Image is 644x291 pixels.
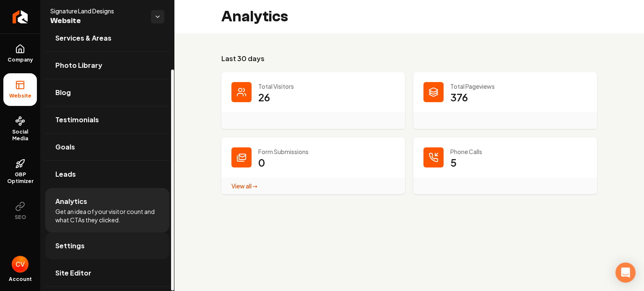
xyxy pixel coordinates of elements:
img: Rebolt Logo [13,10,28,23]
p: Total Visitors [258,82,395,90]
span: Company [4,57,36,63]
p: 0 [258,156,265,169]
span: Get an idea of your visitor count and what CTAs they clicked. [55,207,159,224]
p: Total Pageviews [450,82,587,90]
p: Phone Calls [450,147,587,156]
button: Open user button [12,256,29,273]
span: Social Media [3,129,37,142]
a: GBP Optimizer [3,152,37,191]
p: Form Submissions [258,147,395,156]
span: Blog [55,88,71,98]
a: Goals [45,134,169,160]
p: 5 [450,156,457,169]
div: Open Intercom Messenger [615,263,636,283]
span: Settings [55,241,85,251]
button: SEO [3,195,37,227]
span: Services & Areas [55,33,112,43]
h3: Last 30 days [221,54,597,64]
span: Account [9,276,32,283]
p: 26 [258,90,270,104]
a: Settings [45,232,169,259]
a: Leads [45,161,169,188]
span: Testimonials [55,115,99,125]
span: Website [50,15,144,27]
h2: Analytics [221,8,288,25]
a: Photo Library [45,52,169,79]
a: Blog [45,79,169,106]
a: View all → [231,182,257,190]
span: Goals [55,142,75,152]
span: Signature Land Designs [50,7,144,15]
span: Photo Library [55,60,102,70]
img: Christian Vega [12,256,29,273]
span: Website [6,93,35,99]
a: Site Editor [45,260,169,286]
a: Testimonials [45,106,169,133]
span: Site Editor [55,268,91,278]
a: Company [3,37,37,70]
a: Social Media [3,109,37,149]
span: Analytics [55,196,87,206]
span: SEO [11,214,29,221]
p: 376 [450,90,468,104]
a: Services & Areas [45,25,169,52]
span: GBP Optimizer [3,171,37,185]
span: Leads [55,169,76,179]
